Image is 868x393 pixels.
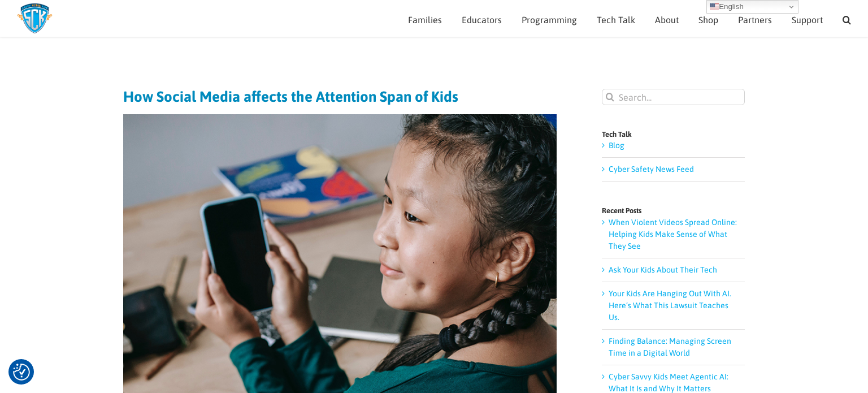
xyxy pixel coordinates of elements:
a: When Violent Videos Spread Online: Helping Kids Make Sense of What They See [609,218,737,251]
img: en [710,2,719,11]
h1: How Social Media affects the Attention Span of Kids [123,89,557,105]
h4: Recent Posts [602,207,745,214]
span: About [655,15,679,24]
h4: Tech Talk [602,131,745,138]
input: Search [602,89,618,105]
a: Your Kids Are Hanging Out With AI. Here’s What This Lawsuit Teaches Us. [609,289,731,322]
span: Partners [738,15,772,24]
span: Programming [522,15,577,24]
span: Families [408,15,442,24]
a: Cyber Savvy Kids Meet Agentic AI: What It Is and Why It Matters [609,372,728,393]
img: Revisit consent button [13,364,30,381]
a: Ask Your Kids About Their Tech [609,265,717,274]
button: Consent Preferences [13,364,30,381]
span: Tech Talk [597,15,635,24]
span: Educators [462,15,502,24]
img: Savvy Cyber Kids Logo [17,3,53,34]
span: Shop [698,15,718,24]
span: Support [792,15,823,24]
input: Search... [602,89,745,105]
a: Blog [609,141,624,150]
a: Cyber Safety News Feed [609,165,694,174]
a: Finding Balance: Managing Screen Time in a Digital World [609,336,731,357]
